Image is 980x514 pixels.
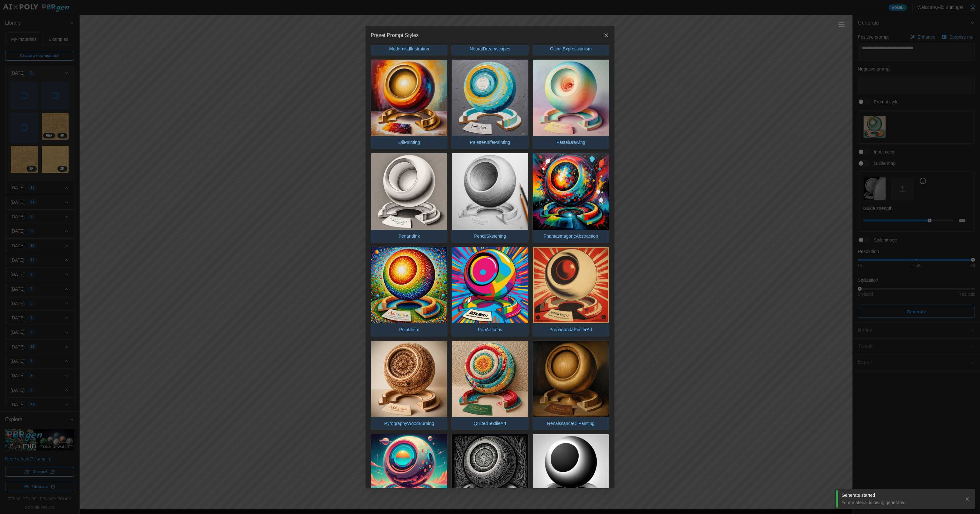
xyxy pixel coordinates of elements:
[452,60,528,136] img: PaletteKnifePainting.jpg
[471,417,509,430] p: QuiltedTextileArt
[371,247,447,323] img: Pointillism.jpg
[395,136,423,149] p: OilPainting
[371,33,419,38] h2: Preset Prompt Styles
[467,136,513,149] p: PaletteKnifePainting
[395,230,423,242] p: PenandInk
[540,230,601,242] p: PhantasmagoricAbstraction
[842,499,960,506] div: Your material is being generated
[452,434,528,510] img: ScratchboardIllustration.jpg
[452,341,528,417] img: QuiltedTextileArt.jpg
[396,323,422,336] p: Pointillism
[371,153,448,243] button: PenandInk.jpgPenandInk
[371,247,448,337] button: Pointillism.jpgPointillism
[546,323,596,336] p: PropagandaPosterArt
[371,59,448,149] button: OilPainting.jpgOilPainting
[452,153,528,229] img: PencilSketching.jpg
[371,340,448,430] button: PyrographyWoodBurning.jpgPyrographyWoodBurning
[533,247,609,323] img: PropagandaPosterArt.jpg
[553,136,588,149] p: PastelDrawing
[371,434,447,510] img: RetrofuturismArt.jpg
[371,341,447,417] img: PyrographyWoodBurning.jpg
[451,340,528,430] button: QuiltedTextileArt.jpgQuiltedTextileArt
[471,230,509,242] p: PencilSketching
[381,417,437,430] p: PyrographyWoodBurning
[386,42,432,55] p: ModernistIllustration
[475,323,505,336] p: PopArtIcons
[532,340,609,430] button: RenaissanceOilPainting.jpgRenaissanceOilPainting
[533,341,609,417] img: RenaissanceOilPainting.jpg
[466,42,514,55] p: NeuralDreamscapes
[547,42,595,55] p: OccultExpressionism
[532,153,609,243] button: PhantasmagoricAbstraction.jpgPhantasmagoricAbstraction
[842,492,960,498] div: Generate started
[533,60,609,136] img: PastelDrawing.jpg
[451,153,528,243] button: PencilSketching.jpgPencilSketching
[533,153,609,229] img: PhantasmagoricAbstraction.jpg
[533,434,609,510] img: SilhouetteVectorArt.jpg
[532,59,609,149] button: PastelDrawing.jpgPastelDrawing
[371,153,447,229] img: PenandInk.jpg
[451,247,528,337] button: PopArtIcons.jpgPopArtIcons
[371,60,447,136] img: OilPainting.jpg
[544,417,598,430] p: RenaissanceOilPainting
[452,247,528,323] img: PopArtIcons.jpg
[532,247,609,337] button: PropagandaPosterArt.jpgPropagandaPosterArt
[451,59,528,149] button: PaletteKnifePainting.jpgPaletteKnifePainting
